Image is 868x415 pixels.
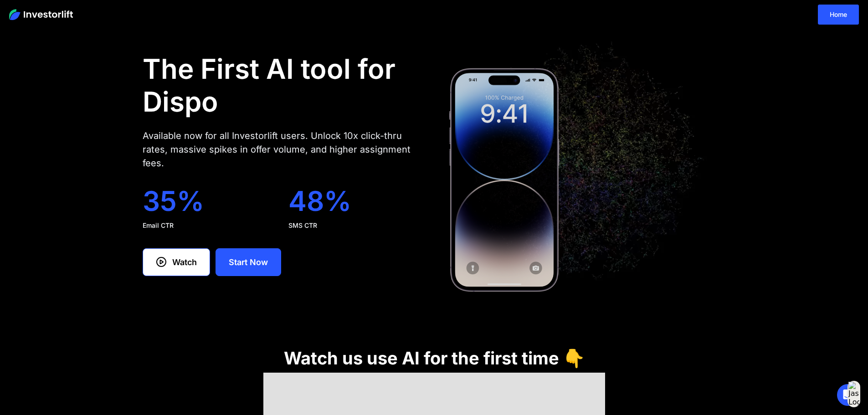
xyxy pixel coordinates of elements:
[216,248,281,276] a: Start Now
[172,256,197,268] div: Watch
[143,184,274,217] div: 35%
[288,221,420,230] div: SMS CTR
[143,129,420,170] div: Available now for all Investorlift users. Unlock 10x click-thru rates, massive spikes in offer vo...
[229,256,268,268] div: Start Now
[143,52,420,118] h1: The First AI tool for Dispo
[143,248,210,276] a: Watch
[818,5,859,25] a: Home
[143,221,274,230] div: Email CTR
[837,384,859,406] div: Open Intercom Messenger
[284,348,585,368] h1: Watch us use AI for the first time 👇
[288,184,420,217] div: 48%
